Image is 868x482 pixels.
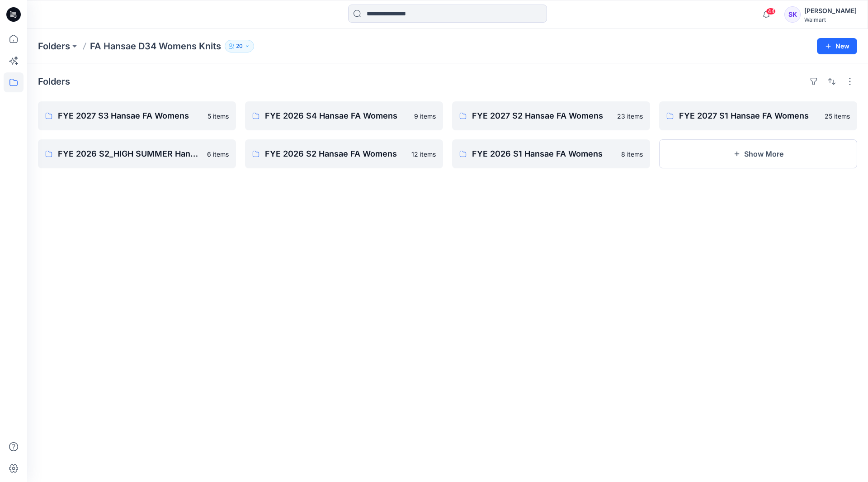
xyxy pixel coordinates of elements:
p: FA Hansae D34 Womens Knits [90,40,221,52]
p: 6 items [207,149,229,159]
button: Show More [659,139,857,168]
p: 20 [236,41,243,51]
a: FYE 2026 S2_HIGH SUMMER Hansae FA Womens6 items [38,139,236,168]
p: 23 items [617,111,643,121]
div: [PERSON_NAME] [804,5,857,16]
p: FYE 2027 S3 Hansae FA Womens [58,110,202,122]
p: FYE 2026 S4 Hansae FA Womens [265,110,409,122]
button: 20 [225,40,254,52]
a: FYE 2027 S1 Hansae FA Womens25 items [659,101,857,130]
p: 9 items [414,111,436,121]
p: 5 items [208,111,229,121]
a: FYE 2027 S2 Hansae FA Womens23 items [452,101,650,130]
a: FYE 2027 S3 Hansae FA Womens5 items [38,101,236,130]
p: FYE 2026 S2_HIGH SUMMER Hansae FA Womens [58,148,202,160]
p: 12 items [411,149,436,159]
button: New [817,38,857,54]
a: FYE 2026 S1 Hansae FA Womens8 items [452,139,650,168]
p: FYE 2027 S1 Hansae FA Womens [679,110,819,122]
span: 44 [766,8,776,15]
div: Walmart [804,16,857,23]
p: 8 items [621,149,643,159]
a: FYE 2026 S2 Hansae FA Womens12 items [245,139,443,168]
p: FYE 2026 S2 Hansae FA Womens [265,148,406,160]
p: FYE 2026 S1 Hansae FA Womens [472,148,616,160]
div: SK [784,6,801,23]
p: FYE 2027 S2 Hansae FA Womens [472,110,612,122]
p: 25 items [825,111,850,121]
h4: Folders [38,76,70,87]
a: FYE 2026 S4 Hansae FA Womens9 items [245,101,443,130]
a: Folders [38,40,70,52]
